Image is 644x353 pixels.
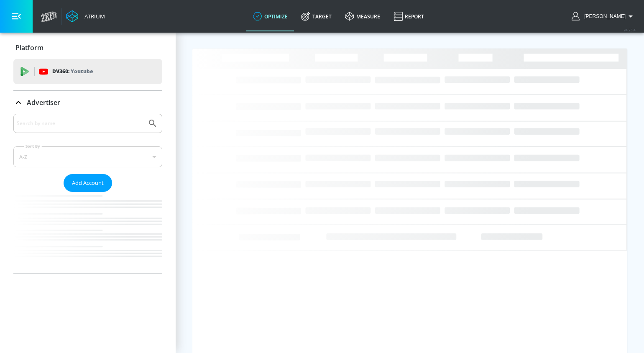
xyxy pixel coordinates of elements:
p: DV360: [52,67,93,76]
div: Atrium [81,13,105,20]
input: Search by name [17,118,143,129]
a: measure [338,1,387,31]
a: optimize [246,1,294,31]
button: [PERSON_NAME] [572,11,636,21]
div: Platform [13,36,162,59]
p: Advertiser [27,98,60,107]
nav: list of Advertiser [13,192,162,273]
p: Youtube [71,67,93,76]
div: A-Z [13,146,162,167]
button: Add Account [64,174,112,192]
span: login as: rebecca.streightiff@zefr.com [581,13,626,19]
label: Sort By [24,143,42,149]
span: v 4.25.4 [624,28,636,32]
div: Advertiser [13,114,162,273]
a: Atrium [66,10,105,23]
p: Platform [15,43,43,52]
span: Add Account [72,178,104,188]
a: Target [294,1,338,31]
div: DV360: Youtube [13,59,162,84]
a: Report [387,1,431,31]
div: Advertiser [13,91,162,114]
